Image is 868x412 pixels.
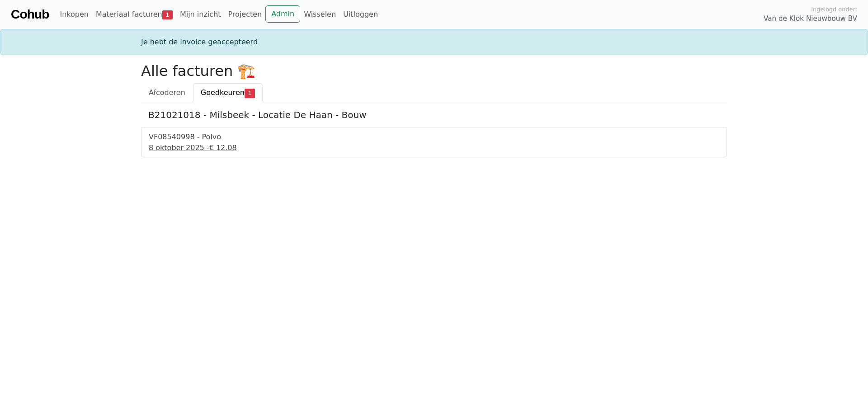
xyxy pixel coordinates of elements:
a: Wisselen [300,5,340,24]
span: 1 [245,89,255,98]
a: Uitloggen [340,5,382,24]
a: VF08540998 - Polvo8 oktober 2025 -€ 12.08 [149,132,719,153]
a: Inkopen [56,5,92,24]
span: Ingelogd onder: [811,5,857,14]
span: 1 [162,10,173,19]
a: Mijn inzicht [176,5,225,24]
div: Je hebt de invoice geaccepteerd [136,37,732,47]
h2: Alle facturen 🏗️ [141,62,727,80]
div: 8 oktober 2025 - [149,142,719,153]
a: Materiaal facturen1 [92,5,176,24]
span: Van de Klok Nieuwbouw BV [764,14,857,24]
span: € 12.08 [209,143,237,152]
a: Projecten [224,5,265,24]
span: Goedkeuren [201,88,245,97]
a: Cohub [11,4,49,25]
div: VF08540998 - Polvo [149,132,719,142]
a: Admin [265,5,300,23]
a: Goedkeuren1 [193,83,263,102]
a: Afcoderen [141,83,193,102]
h5: B21021018 - Milsbeek - Locatie De Haan - Bouw [148,109,720,120]
span: Afcoderen [149,88,185,97]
